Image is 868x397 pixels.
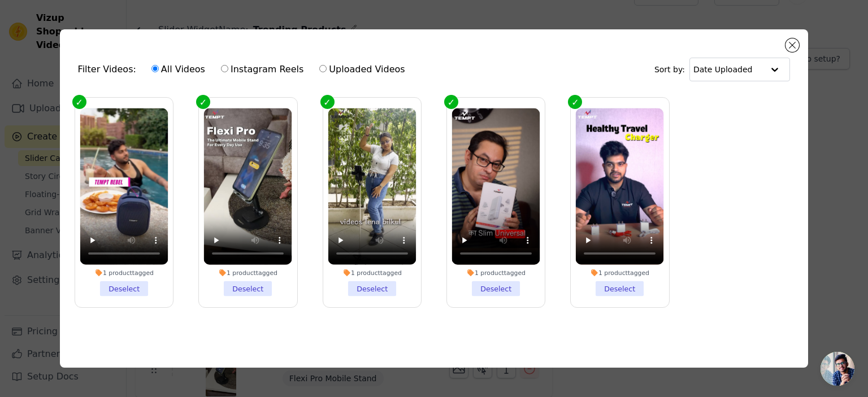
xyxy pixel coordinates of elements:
div: Filter Videos: [78,56,411,82]
label: Uploaded Videos [319,62,405,77]
div: Open chat [821,352,854,386]
div: 1 product tagged [80,269,168,277]
div: 1 product tagged [576,269,664,277]
div: 1 product tagged [204,269,292,277]
button: Close modal [785,38,799,52]
div: 1 product tagged [452,269,540,277]
div: Sort by: [654,58,791,81]
label: All Videos [151,62,206,77]
div: 1 product tagged [328,269,416,277]
label: Instagram Reels [220,62,304,77]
